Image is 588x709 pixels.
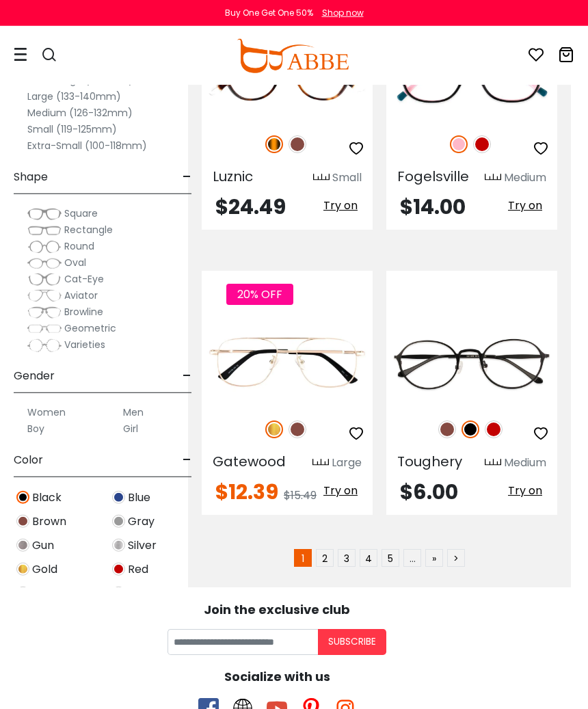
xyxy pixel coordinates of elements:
[128,490,150,506] span: Blue
[16,587,29,600] img: Green
[294,549,312,567] span: 1
[215,477,278,507] span: $12.39
[315,7,364,18] a: Shop now
[123,404,144,420] label: Men
[27,273,62,286] img: Cat-Eye.png
[237,39,349,73] img: abbeglasses.com
[128,585,172,602] span: Tortoise
[27,137,147,154] label: Extra-Small (100-118mm)
[485,173,501,183] img: size ruler
[312,458,329,468] img: size ruler
[265,420,283,438] img: Gold
[123,420,138,437] label: Girl
[64,206,98,220] span: Square
[332,455,362,471] div: Large
[14,161,48,193] span: Shape
[64,256,86,269] span: Oval
[112,563,125,576] img: Red
[27,404,66,420] label: Women
[183,161,191,193] span: -
[318,629,386,655] button: Subscribe
[400,477,458,507] span: $6.00
[112,491,125,504] img: Blue
[32,561,57,578] span: Gold
[289,420,306,438] img: Brown
[27,121,117,137] label: Small (119-125mm)
[504,482,546,500] button: Try on
[27,224,62,237] img: Rectangle.png
[27,256,62,270] img: Oval.png
[16,539,29,552] img: Gun
[397,167,469,186] span: Fogelsville
[112,539,125,552] img: Silver
[27,420,44,437] label: Boy
[27,338,62,353] img: Varieties.png
[128,513,155,530] span: Gray
[14,360,55,392] span: Gender
[14,444,43,477] span: Color
[450,135,468,153] img: Pink
[289,135,306,153] img: Brown
[27,240,62,254] img: Round.png
[16,563,29,576] img: Gold
[27,105,133,121] label: Medium (126-132mm)
[32,513,66,530] span: Brown
[313,173,330,183] img: size ruler
[504,170,546,186] div: Medium
[183,360,191,392] span: -
[213,452,286,471] span: Gatewood
[403,549,421,567] span: …
[32,537,54,554] span: Gun
[64,305,103,319] span: Browline
[382,549,399,567] a: 5
[27,306,62,319] img: Browline.png
[508,483,542,498] span: Try on
[319,482,362,500] button: Try on
[128,537,157,554] span: Silver
[319,197,362,215] button: Try on
[27,289,62,303] img: Aviator.png
[183,444,191,477] span: -
[64,289,98,302] span: Aviator
[504,197,546,215] button: Try on
[27,207,62,221] img: Square.png
[284,487,317,503] span: $15.49
[316,549,334,567] a: 2
[360,549,377,567] a: 4
[215,192,286,222] span: $24.49
[225,7,313,19] div: Buy One Get One 50%
[397,452,462,471] span: Toughery
[386,320,557,405] img: Black Toughery - Metal ,Adjust Nose Pads
[112,515,125,528] img: Gray
[323,483,358,498] span: Try on
[485,420,503,438] img: Red
[64,223,113,237] span: Rectangle
[473,135,491,153] img: Red
[322,7,364,19] div: Shop now
[323,198,358,213] span: Try on
[64,272,104,286] span: Cat-Eye
[462,420,479,438] img: Black
[64,321,116,335] span: Geometric
[32,490,62,506] span: Black
[64,338,105,351] span: Varieties
[128,561,148,578] span: Red
[400,192,466,222] span: $14.00
[438,420,456,438] img: Brown
[202,320,373,405] img: Gold Gatewood - Metal ,Adjust Nose Pads
[16,515,29,528] img: Brown
[265,135,283,153] img: Tortoise
[112,587,125,600] img: Tortoise
[425,549,443,567] a: »
[168,629,318,655] input: Your email
[485,458,501,468] img: size ruler
[213,167,253,186] span: Luznic
[447,549,465,567] a: >
[338,549,356,567] a: 3
[504,455,546,471] div: Medium
[27,88,121,105] label: Large (133-140mm)
[226,284,293,305] span: 20% OFF
[64,239,94,253] span: Round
